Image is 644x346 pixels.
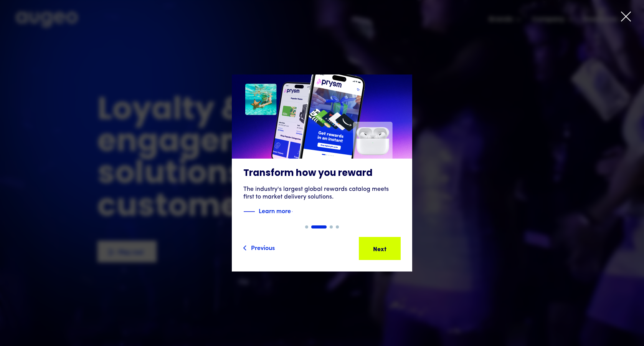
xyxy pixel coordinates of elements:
[336,225,339,228] div: Show slide 4 of 4
[311,225,327,228] div: Show slide 2 of 4
[232,74,412,225] a: Transform how you rewardThe industry's largest global rewards catalog meets first to market deliv...
[305,225,308,228] div: Show slide 1 of 4
[251,243,275,252] div: Previous
[292,207,303,216] img: Blue text arrow
[243,168,401,179] h3: Transform how you reward
[359,237,401,260] a: Next
[330,225,333,228] div: Show slide 3 of 4
[243,185,401,201] div: The industry's largest global rewards catalog meets first to market delivery solutions.
[259,206,291,215] strong: Learn more
[243,207,255,216] img: Blue decorative line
